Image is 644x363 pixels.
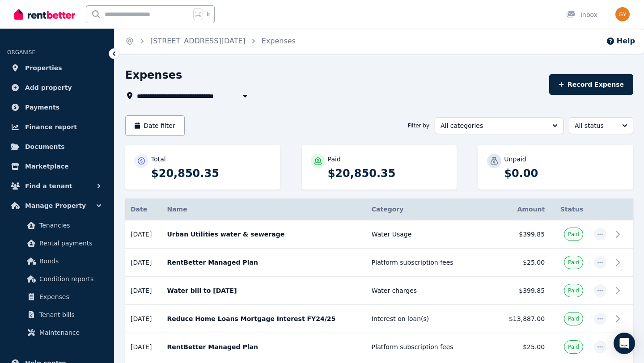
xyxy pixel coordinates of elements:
p: $20,850.35 [328,166,448,181]
a: Payments [7,98,107,116]
td: Platform subscription fees [366,333,497,361]
span: Paid [568,287,579,294]
p: Urban Utilities water & sewerage [167,230,360,239]
a: Tenancies [11,216,103,234]
a: Maintenance [11,324,103,342]
span: Paid [568,343,579,350]
span: Bonds [39,256,100,266]
td: $25.00 [497,333,550,361]
span: Rental payments [39,238,100,249]
button: Record Expense [549,74,633,95]
span: Add property [25,82,72,93]
td: Interest on loan(s) [366,305,497,333]
span: Properties [25,63,62,73]
button: All status [569,117,633,134]
span: Payments [25,102,59,113]
span: k [207,11,210,18]
a: Rental payments [11,234,103,252]
button: Find a tenant [7,177,107,195]
td: $399.85 [497,277,550,305]
p: $0.00 [504,166,624,181]
p: Total [151,155,166,164]
p: $20,850.35 [151,166,271,181]
th: Category [366,198,497,220]
span: Finance report [25,122,77,132]
span: Paid [568,315,579,322]
span: Documents [25,141,65,152]
a: Add property [7,79,107,97]
a: Properties [7,59,107,77]
td: [DATE] [125,305,161,333]
button: All categories [435,117,563,134]
td: Water Usage [366,220,497,249]
img: RentBetter [14,8,75,21]
button: Help [606,36,635,46]
td: Water charges [366,277,497,305]
p: RentBetter Managed Plan [167,258,360,267]
th: Name [161,198,366,220]
p: Unpaid [504,155,526,164]
span: Paid [568,231,579,238]
div: Open Intercom Messenger [614,333,635,354]
span: ORGANISE [7,49,35,55]
img: Graham Young [615,7,630,21]
a: [STREET_ADDRESS][DATE] [150,37,246,45]
span: Find a tenant [25,181,72,191]
span: Manage Property [25,200,86,211]
a: Documents [7,138,107,156]
p: Water bill to [DATE] [167,286,360,295]
th: Date [125,198,161,220]
a: Condition reports [11,270,103,288]
a: Bonds [11,252,103,270]
td: Platform subscription fees [366,249,497,277]
p: RentBetter Managed Plan [167,342,360,351]
h1: Expenses [125,68,182,82]
td: $399.85 [497,220,550,249]
td: [DATE] [125,277,161,305]
button: Date filter [125,115,185,136]
span: Filter by [408,122,429,129]
td: [DATE] [125,220,161,249]
span: Tenant bills [39,309,100,320]
span: Expenses [39,291,100,302]
th: Status [550,198,589,220]
p: Reduce Home Loans Mortgage Interest FY24/25 [167,314,360,323]
p: Paid [328,155,341,164]
td: $13,887.00 [497,305,550,333]
td: $25.00 [497,249,550,277]
a: Marketplace [7,157,107,175]
span: Paid [568,259,579,266]
span: All categories [441,121,545,130]
span: Condition reports [39,274,100,284]
a: Tenant bills [11,306,103,324]
a: Finance report [7,118,107,136]
span: Maintenance [39,327,100,338]
span: Marketplace [25,161,68,172]
div: Inbox [566,10,597,19]
nav: Breadcrumb [114,29,306,54]
a: Expenses [262,37,296,45]
span: All status [575,121,615,130]
button: Manage Property [7,197,107,215]
td: [DATE] [125,249,161,277]
span: Tenancies [39,220,100,231]
th: Amount [497,198,550,220]
a: Expenses [11,288,103,306]
td: [DATE] [125,333,161,361]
